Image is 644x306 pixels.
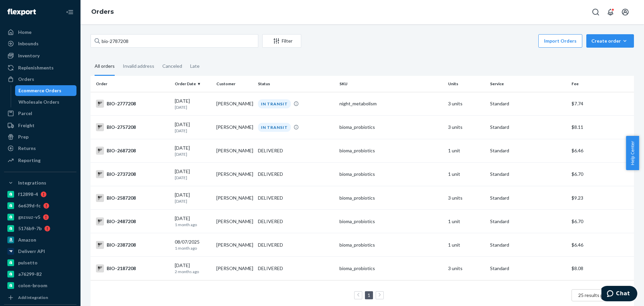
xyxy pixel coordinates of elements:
th: Fee [569,76,634,92]
a: a76299-82 [4,269,76,279]
a: Freight [4,120,76,131]
p: Standard [490,218,566,225]
div: BIO-2187208 [96,264,169,272]
div: DELIVERED [258,171,283,177]
div: BIO-2777208 [96,100,169,108]
a: Amazon [4,235,76,245]
div: bioma_probiotics [339,195,443,201]
div: [DATE] [175,192,211,204]
a: Orders [91,8,114,15]
div: DELIVERED [258,242,283,248]
td: 1 unit [445,162,487,186]
td: [PERSON_NAME] [214,162,255,186]
div: IN TRANSIT [258,123,291,132]
td: [PERSON_NAME] [214,233,255,257]
span: 25 results per page [578,292,619,298]
div: Late [190,57,200,75]
td: $6.46 [569,139,634,162]
a: 6e639d-fc [4,200,76,211]
div: Deliverr API [18,248,45,255]
div: BIO-2487208 [96,217,169,225]
button: Open account menu [619,5,632,19]
th: Order Date [172,76,214,92]
div: colon-broom [18,282,47,289]
div: [DATE] [175,98,211,110]
td: [PERSON_NAME] [214,210,255,233]
div: Inbounds [18,40,39,47]
div: pulsetto [18,259,38,266]
div: BIO-2387208 [96,241,169,249]
div: bioma_probiotics [339,171,443,177]
ol: breadcrumbs [86,2,119,22]
td: $8.11 [569,115,634,139]
div: [DATE] [175,215,211,227]
div: [DATE] [175,168,211,181]
div: Create order [591,38,629,44]
a: pulsetto [4,257,76,268]
p: Standard [490,242,566,248]
button: Filter [262,34,301,48]
a: Home [4,27,76,38]
div: Integrations [18,180,46,186]
button: Integrations [4,177,76,188]
a: Replenishments [4,62,76,73]
div: Ecommerce Orders [18,87,61,94]
div: bioma_probiotics [339,124,443,131]
a: Reporting [4,155,76,166]
div: Add Integration [18,295,48,300]
div: bioma_probiotics [339,218,443,225]
p: Standard [490,124,566,131]
div: Returns [18,145,36,152]
div: Prep [18,134,29,140]
td: 1 unit [445,139,487,162]
button: Open Search Box [589,5,602,19]
td: 3 units [445,92,487,115]
td: [PERSON_NAME] [214,257,255,280]
td: 3 units [445,186,487,210]
td: [PERSON_NAME] [214,92,255,115]
button: Create order [586,34,634,48]
div: Inventory [18,52,40,59]
div: [DATE] [175,145,211,157]
div: 5176b9-7b [18,225,42,232]
div: 6e639d-fc [18,202,41,209]
span: Help Center [626,136,639,170]
th: Order [91,76,172,92]
div: DELIVERED [258,147,283,154]
p: Standard [490,147,566,154]
div: Reporting [18,157,41,164]
div: DELIVERED [258,265,283,272]
td: $6.70 [569,210,634,233]
td: $6.70 [569,162,634,186]
a: Ecommerce Orders [15,85,77,96]
button: Close Navigation [63,5,76,19]
a: Inbounds [4,38,76,49]
th: SKU [337,76,445,92]
div: Orders [18,76,34,83]
div: Filter [263,38,301,44]
p: 2 months ago [175,269,211,274]
div: Wholesale Orders [18,99,59,105]
div: bioma_probiotics [339,265,443,272]
a: f12898-4 [4,189,76,200]
div: BIO-2737208 [96,170,169,178]
p: [DATE] [175,198,211,204]
a: colon-broom [4,280,76,291]
div: bioma_probiotics [339,147,443,154]
div: bioma_probiotics [339,242,443,248]
a: 5176b9-7b [4,223,76,234]
p: [DATE] [175,128,211,134]
img: Flexport logo [7,9,36,15]
div: Home [18,29,32,36]
div: BIO-2687208 [96,147,169,155]
a: Deliverr API [4,246,76,257]
p: Standard [490,195,566,201]
div: night_metabolism [339,100,443,107]
a: Parcel [4,108,76,119]
td: $8.08 [569,257,634,280]
a: Page 1 is your current page [366,292,372,298]
div: BIO-2587208 [96,194,169,202]
th: Status [255,76,337,92]
p: 1 month ago [175,222,211,227]
div: Freight [18,122,35,129]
